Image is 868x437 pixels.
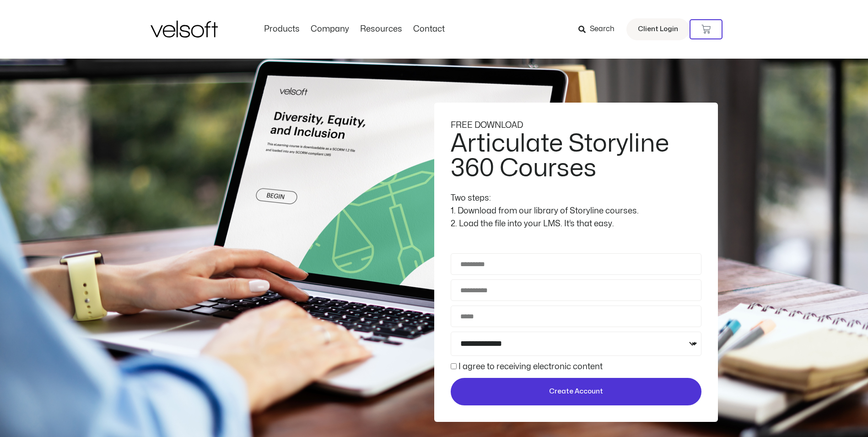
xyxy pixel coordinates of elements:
[259,24,305,34] a: ProductsMenu Toggle
[151,21,218,38] img: Velsoft Training Materials
[451,205,701,218] div: 1. Download from our library of Storyline courses.
[451,131,699,181] h2: Articulate Storyline 360 Courses
[578,22,621,37] a: Search
[259,24,450,34] nav: Menu
[638,23,678,35] span: Client Login
[451,218,701,230] div: 2. Load the file into your LMS. It’s that easy.
[355,24,408,34] a: ResourcesMenu Toggle
[590,23,615,35] span: Search
[305,24,355,34] a: CompanyMenu Toggle
[626,18,690,40] a: Client Login
[458,363,603,371] label: I agree to receiving electronic content
[451,192,701,205] div: Two steps:
[451,378,701,405] button: Create Account
[549,386,603,397] span: Create Account
[451,119,701,132] div: FREE DOWNLOAD
[408,24,450,34] a: ContactMenu Toggle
